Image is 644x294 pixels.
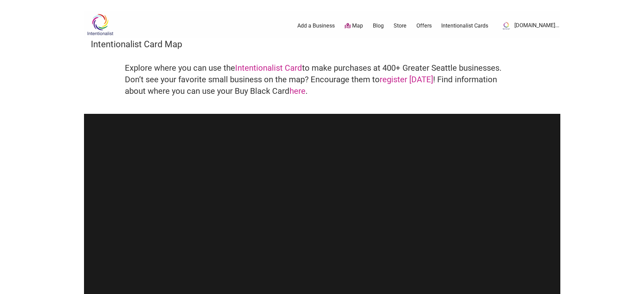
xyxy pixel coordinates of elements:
h4: Explore where you can use the to make purchases at 400+ Greater Seattle businesses. Don’t see you... [125,63,519,97]
a: Intentionalist Card [235,63,302,73]
a: Intentionalist Cards [441,22,488,30]
a: here [290,86,306,96]
a: Store [394,22,407,30]
h3: Intentionalist Card Map [91,38,554,50]
a: [DOMAIN_NAME]... [498,20,559,32]
a: register [DATE] [380,75,433,84]
a: Offers [416,22,432,30]
a: Map [345,22,363,30]
img: Intentionalist [84,14,116,36]
a: Blog [373,22,384,30]
a: Add a Business [297,22,335,30]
